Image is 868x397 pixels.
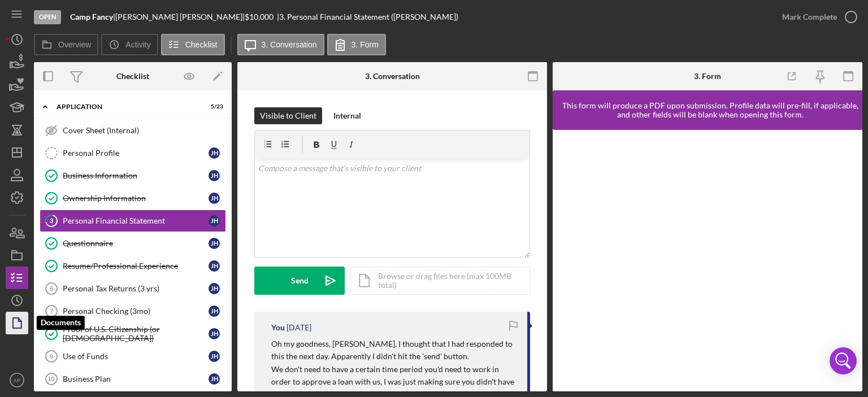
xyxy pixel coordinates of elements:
[40,187,226,210] a: Ownership InformationJH
[185,40,218,49] label: Checklist
[40,142,226,164] a: Personal ProfileJH
[63,194,209,203] div: Ownership Information
[63,126,225,135] div: Cover Sheet (Internal)
[351,40,379,49] label: 3. Form
[63,149,209,158] div: Personal Profile
[209,170,220,181] div: J H
[63,239,209,248] div: Questionnaire
[333,107,361,124] div: Internal
[209,328,220,339] div: J H
[63,171,209,180] div: Business Information
[6,369,28,391] button: AP
[58,40,91,49] label: Overview
[237,34,324,55] button: 3. Conversation
[291,267,309,295] div: Send
[40,255,226,277] a: Resume/Professional ExperienceJH
[63,325,209,343] div: Proof of U.S. Citizenship (or [DEMOGRAPHIC_DATA])
[40,368,226,390] a: 10Business PlanJH
[63,216,209,225] div: Personal Financial Statement
[209,351,220,362] div: J H
[47,376,54,382] tspan: 10
[209,147,220,159] div: J H
[328,107,367,124] button: Internal
[63,352,209,361] div: Use of Funds
[63,307,209,316] div: Personal Checking (3mo)
[271,338,516,363] p: Oh my goodness, [PERSON_NAME], I thought that I had responded to this the next day. Apparently I ...
[63,261,209,271] div: Resume/Professional Experience
[101,34,158,55] button: Activity
[40,345,226,368] a: 9Use of FundsJH
[365,72,420,81] div: 3. Conversation
[70,12,113,21] b: Camp Fancy
[40,322,226,345] a: Proof of U.S. Citizenship (or [DEMOGRAPHIC_DATA])JH
[40,277,226,300] a: 6Personal Tax Returns (3 yrs)JH
[50,308,53,315] tspan: 7
[209,260,220,272] div: J H
[830,347,857,374] div: Open Intercom Messenger
[161,34,225,55] button: Checklist
[771,6,862,28] button: Mark Complete
[50,353,53,360] tspan: 9
[209,306,220,317] div: J H
[50,285,53,292] tspan: 6
[115,12,245,21] div: [PERSON_NAME] [PERSON_NAME] |
[262,40,317,49] label: 3. Conversation
[558,101,862,119] div: This form will produce a PDF upon submission. Profile data will pre-fill, if applicable, and othe...
[40,210,226,232] a: 3Personal Financial StatementJH
[254,267,345,295] button: Send
[277,12,458,21] div: | 3. Personal Financial Statement ([PERSON_NAME])
[125,40,150,49] label: Activity
[203,103,223,110] div: 5 / 23
[50,217,53,224] tspan: 3
[209,283,220,294] div: J H
[254,107,322,124] button: Visible to Client
[694,72,721,81] div: 3. Form
[564,141,852,380] iframe: Lenderfit form
[209,373,220,385] div: J H
[63,284,209,293] div: Personal Tax Returns (3 yrs)
[14,377,21,383] text: AP
[245,12,274,21] span: $10,000
[40,119,226,142] a: Cover Sheet (Internal)
[40,164,226,187] a: Business InformationJH
[271,323,285,332] div: You
[209,193,220,204] div: J H
[57,103,195,110] div: Application
[209,238,220,249] div: J H
[260,107,316,124] div: Visible to Client
[70,12,115,21] div: |
[327,34,386,55] button: 3. Form
[209,215,220,226] div: J H
[40,232,226,255] a: QuestionnaireJH
[34,34,98,55] button: Overview
[116,72,149,81] div: Checklist
[287,323,311,332] time: 2025-08-20 17:58
[34,10,61,24] div: Open
[782,6,837,28] div: Mark Complete
[40,300,226,322] a: 7Personal Checking (3mo)JH
[63,374,209,383] div: Business Plan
